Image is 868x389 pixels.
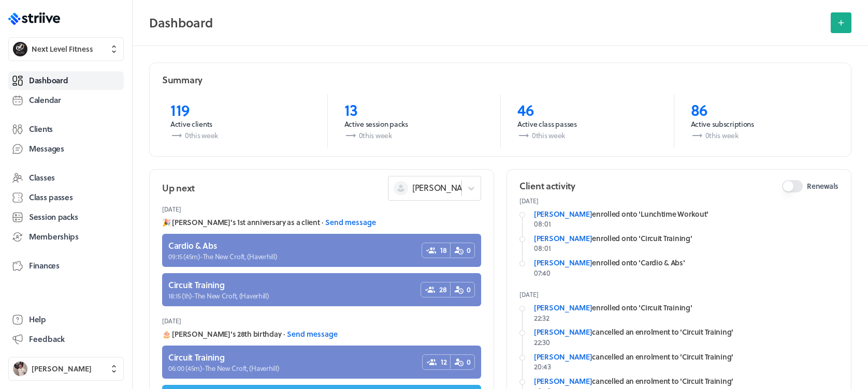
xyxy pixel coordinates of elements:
[29,172,55,183] span: Classes
[534,313,838,323] p: 22:32
[440,245,446,256] span: 18
[534,327,838,337] div: cancelled an enrolment to 'Circuit Training'
[519,197,838,205] p: [DATE]
[534,268,838,278] p: 07:40
[467,285,471,295] span: 0
[170,119,311,129] p: Active clients
[8,330,124,349] button: Feedback
[534,219,838,229] p: 08:01
[519,179,575,192] h2: Client activity
[8,357,124,381] button: Ben Robinson[PERSON_NAME]
[517,129,657,142] p: 0 this week
[154,94,327,148] a: 119Active clients0this week
[29,231,79,242] span: Memberships
[534,362,838,372] p: 20:43
[441,357,446,367] span: 12
[283,329,285,339] span: ·
[807,181,838,191] span: Renewals
[162,201,481,217] header: [DATE]
[8,188,124,207] a: Class passes
[13,362,27,376] img: Ben Robinson
[344,119,484,129] p: Active session packs
[534,303,838,313] div: enrolled onto 'Circuit Training'
[344,100,484,119] p: 13
[32,364,92,374] span: [PERSON_NAME]
[439,285,446,295] span: 28
[29,260,60,271] span: Finances
[8,310,124,329] a: Help
[162,329,481,339] div: 🎂 [PERSON_NAME]'s 28th birthday
[8,208,124,227] a: Session packs
[8,91,124,110] a: Calendar
[29,75,68,86] span: Dashboard
[325,217,376,228] button: Send message
[8,257,124,275] a: Finances
[322,217,323,228] span: ·
[32,44,93,54] span: Next Level Fitness
[534,258,838,268] div: enrolled onto 'Cardio & Abs'
[8,169,124,187] a: Classes
[170,100,311,119] p: 119
[691,129,831,142] p: 0 this week
[534,326,592,337] a: [PERSON_NAME]
[517,100,657,119] p: 46
[534,233,838,244] div: enrolled onto 'Circuit Training'
[162,217,481,228] div: 🎉 [PERSON_NAME]'s 1st anniversary as a client
[29,334,65,345] span: Feedback
[29,95,61,106] span: Calendar
[162,73,202,86] h2: Summary
[287,329,338,339] button: Send message
[162,182,195,194] h2: Up next
[29,143,64,154] span: Messages
[344,129,484,142] p: 0 this week
[534,351,592,362] a: [PERSON_NAME]
[691,119,831,129] p: Active subscriptions
[29,192,73,203] span: Class passes
[534,208,592,219] a: [PERSON_NAME]
[8,140,124,158] a: Messages
[500,94,674,148] a: 46Active class passes0this week
[534,302,592,313] a: [PERSON_NAME]
[534,257,592,268] a: [PERSON_NAME]
[534,243,838,253] p: 08:01
[29,212,78,222] span: Session packs
[8,228,124,246] a: Memberships
[467,357,471,367] span: 0
[534,352,838,362] div: cancelled an enrolment to 'Circuit Training'
[13,42,27,56] img: Next Level Fitness
[691,100,831,119] p: 86
[534,337,838,348] p: 22:30
[8,71,124,90] a: Dashboard
[327,94,501,148] a: 13Active session packs0this week
[838,359,863,384] iframe: gist-messenger-bubble-iframe
[534,376,592,386] a: [PERSON_NAME]
[534,376,838,386] div: cancelled an enrolment to 'Circuit Training'
[29,314,46,325] span: Help
[149,12,824,33] h2: Dashboard
[519,290,838,298] p: [DATE]
[517,119,657,129] p: Active class passes
[534,233,592,244] a: [PERSON_NAME]
[674,94,847,148] a: 86Active subscriptions0this week
[534,209,838,219] div: enrolled onto 'Lunchtime Workout'
[29,124,53,134] span: Clients
[412,182,476,193] span: [PERSON_NAME]
[170,129,311,142] p: 0 this week
[8,120,124,139] a: Clients
[8,37,124,61] button: Next Level FitnessNext Level Fitness
[162,312,481,329] header: [DATE]
[467,245,471,256] span: 0
[782,180,803,192] button: Renewals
